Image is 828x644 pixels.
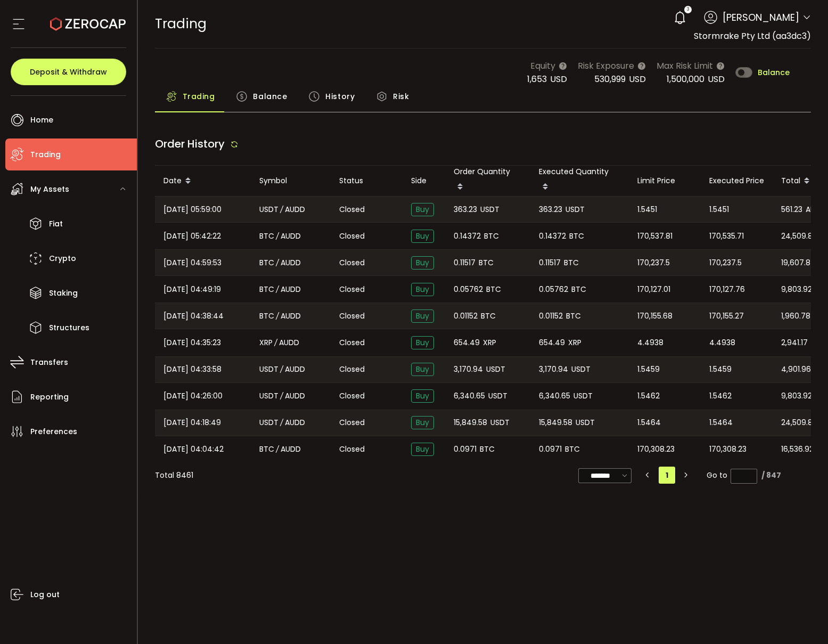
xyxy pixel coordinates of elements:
span: Buy [411,256,434,270]
span: 15,849.58 [539,417,572,429]
span: [DATE] 04:49:19 [163,283,221,296]
span: XRP [483,337,496,349]
span: AUDD [281,283,301,296]
div: Total 8461 [155,470,193,481]
span: USD [708,73,725,85]
span: Preferences [30,424,77,439]
span: Buy [411,230,434,243]
span: BTC [259,310,274,322]
span: BTC [486,283,501,296]
span: XRP [259,337,273,349]
em: / [280,417,283,429]
span: [DATE] 04:35:23 [163,337,221,349]
span: 0.14372 [539,230,566,242]
span: [DATE] 04:18:49 [163,417,221,429]
span: 654.49 [539,337,565,349]
span: 4.4938 [709,337,735,349]
span: Deposit & Withdraw [30,68,107,76]
span: 1.5462 [709,390,732,402]
span: 0.01152 [539,310,563,322]
span: [DATE] 04:38:44 [163,310,224,322]
span: BTC [259,443,274,455]
div: Limit Price [629,175,701,187]
div: Symbol [251,175,331,187]
span: AUDD [281,257,301,269]
span: Trading [30,147,61,162]
span: 6,340.65 [539,390,570,402]
span: 170,127.76 [709,283,745,296]
span: Balance [253,86,287,107]
span: AUDD [285,363,305,376]
span: 9,803.92 [781,283,812,296]
span: 9,803.92 [781,390,812,402]
div: Executed Price [701,175,773,187]
span: [DATE] 05:42:22 [163,230,221,242]
span: 6,340.65 [454,390,485,402]
span: 170,237.5 [637,257,670,269]
span: Closed [339,284,365,295]
span: [DATE] 04:33:58 [163,363,222,376]
span: 363.23 [539,203,562,216]
span: Buy [411,416,434,429]
em: / [276,257,279,269]
span: USDT [573,390,593,402]
span: Home [30,112,53,128]
span: Order History [155,136,225,151]
span: Trading [183,86,215,107]
span: Buy [411,283,434,296]
span: USDT [565,203,585,216]
span: 170,155.68 [637,310,673,322]
em: / [276,310,279,322]
span: 16,536.92 [781,443,814,455]
span: 530,999 [594,73,626,85]
span: USDT [259,390,278,402]
span: USDT [571,363,591,376]
span: USDT [488,390,507,402]
span: [PERSON_NAME] [723,10,799,25]
span: [DATE] 04:59:53 [163,257,222,269]
span: Equity [530,59,555,72]
div: Order Quantity [445,166,530,196]
span: Trading [155,14,207,33]
span: 24,509.80 [781,417,817,429]
span: USD [550,73,567,85]
span: 1.5464 [709,417,733,429]
span: AUDD [285,417,305,429]
span: 0.14372 [454,230,481,242]
span: Buy [411,363,434,376]
span: BTC [569,230,584,242]
span: 19,607.84 [781,257,816,269]
span: Buy [411,336,434,349]
span: Risk Exposure [578,59,634,72]
span: BTC [565,443,580,455]
span: Risk [393,86,409,107]
span: [DATE] 04:26:00 [163,390,223,402]
span: 1.5459 [637,363,660,376]
em: / [276,230,279,242]
span: Closed [339,257,365,268]
span: Transfers [30,355,68,370]
span: 3,170.94 [454,363,483,376]
div: Side [403,175,445,187]
span: Buy [411,443,434,456]
span: 0.01152 [454,310,478,322]
span: Closed [339,390,365,402]
span: 1.5462 [637,390,660,402]
span: 1,653 [527,73,547,85]
span: Balance [758,69,790,76]
span: 1,960.78 [781,310,810,322]
em: / [280,363,283,376]
span: AUDD [281,443,301,455]
span: 24,509.80 [781,230,817,242]
span: 170,537.81 [637,230,673,242]
span: USDT [480,203,499,216]
span: 4.4938 [637,337,663,349]
span: Structures [49,320,89,336]
span: 363.23 [454,203,477,216]
span: 0.0971 [539,443,562,455]
span: 0.11517 [539,257,561,269]
div: Executed Quantity [530,166,629,196]
span: USDT [259,203,278,216]
span: 15,849.58 [454,417,487,429]
span: 170,155.27 [709,310,744,322]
